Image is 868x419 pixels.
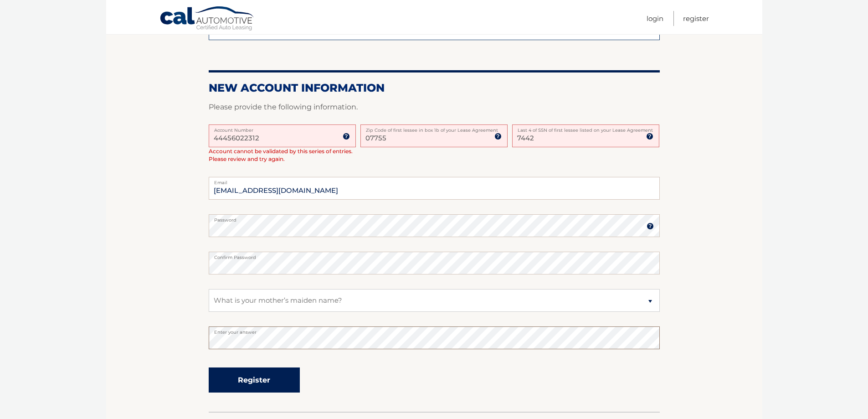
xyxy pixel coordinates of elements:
[512,124,659,132] label: Last 4 of SSN of first lessee listed on your Lease Agreement
[159,6,255,32] a: Cal Automotive
[209,177,660,200] input: Email
[360,124,508,147] input: Zip Code
[209,148,353,162] span: Account cannot be validated by this series of entries. Please review and try again.
[209,326,660,334] label: Enter your answer
[343,133,350,140] img: tooltip.svg
[494,133,502,140] img: tooltip.svg
[209,124,356,147] input: Account Number
[647,11,663,26] a: Login
[209,367,300,393] button: Register
[209,101,660,114] p: Please provide the following information.
[209,214,660,222] label: Password
[209,177,660,184] label: Email
[360,124,508,132] label: Zip Code of first lessee in box 1b of your Lease Agreement
[683,11,709,26] a: Register
[646,133,653,140] img: tooltip.svg
[647,222,654,230] img: tooltip.svg
[512,124,659,147] input: SSN or EIN (last 4 digits only)
[209,252,660,259] label: Confirm Password
[209,81,660,95] h2: New Account Information
[209,124,356,132] label: Account Number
